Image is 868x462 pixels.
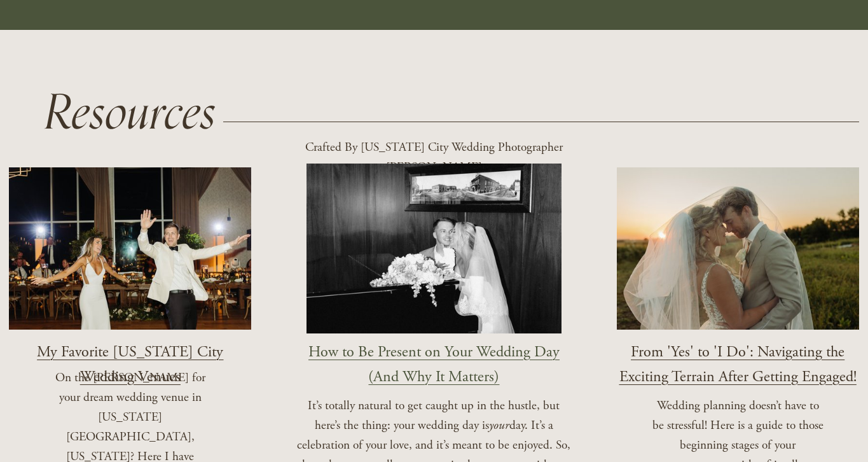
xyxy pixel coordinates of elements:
[45,74,217,152] em: Resources
[619,342,857,387] a: From 'Yes' to 'I Do': Navigating the Exciting Terrain After Getting Engaged!
[37,342,223,387] a: My Favorite [US_STATE] City Wedding Venues
[259,138,609,178] p: Crafted By [US_STATE] City Wedding Photographer [PERSON_NAME]
[308,342,560,387] a: How to Be Present on Your Wedding Day (And Why It Matters)
[489,417,509,433] em: your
